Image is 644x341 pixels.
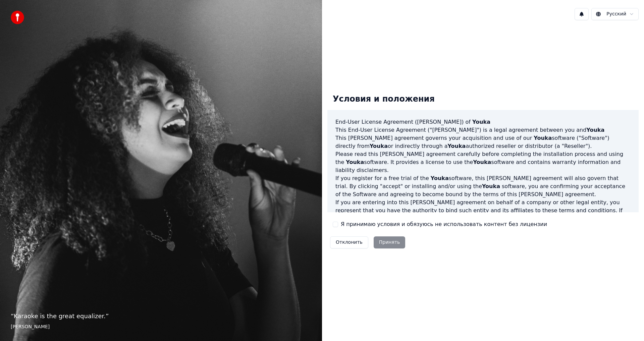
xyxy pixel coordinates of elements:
[11,324,311,330] footer: [PERSON_NAME]
[11,11,24,24] img: youka
[472,119,490,125] span: Youka
[335,150,631,174] p: Please read this [PERSON_NAME] agreement carefully before completing the installation process and...
[370,143,388,149] span: Youka
[335,126,631,134] p: This End-User License Agreement ("[PERSON_NAME]") is a legal agreement between you and
[335,118,631,126] h3: End-User License Agreement ([PERSON_NAME]) of
[11,311,311,321] p: “ Karaoke is the great equalizer. ”
[473,159,491,165] span: Youka
[431,175,449,181] span: Youka
[330,236,368,248] button: Отклонить
[335,174,631,198] p: If you register for a free trial of the software, this [PERSON_NAME] agreement will also govern t...
[586,127,604,133] span: Youka
[335,198,631,231] p: If you are entering into this [PERSON_NAME] agreement on behalf of a company or other legal entit...
[482,183,500,189] span: Youka
[346,159,364,165] span: Youka
[335,134,631,150] p: This [PERSON_NAME] agreement governs your acquisition and use of our software ("Software") direct...
[447,143,466,149] span: Youka
[327,89,440,110] div: Условия и положения
[341,220,547,228] label: Я принимаю условия и обязуюсь не использовать контент без лицензии
[534,135,552,141] span: Youka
